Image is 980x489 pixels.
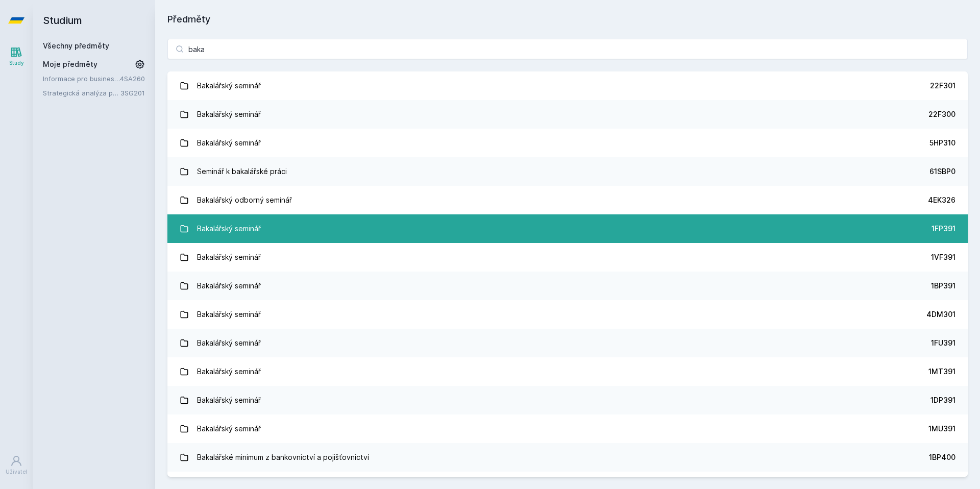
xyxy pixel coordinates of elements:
a: Bakalářský seminář 1FP391 [167,214,968,243]
div: 1BP400 [929,452,955,462]
div: Study [9,59,24,67]
div: Uživatel [6,468,27,476]
div: Bakalářský odborný seminář [197,190,292,210]
input: Název nebo ident předmětu… [167,39,968,59]
a: Bakalářské minimum z bankovnictví a pojišťovnictví 1BP400 [167,443,968,472]
a: Bakalářský seminář 22F301 [167,71,968,100]
div: 5HP310 [929,138,955,148]
div: 4EK326 [928,195,955,205]
div: Bakalářský seminář [197,76,261,96]
a: Bakalářský seminář 1FU391 [167,329,968,357]
div: Bakalářský seminář [197,304,261,325]
a: Strategická analýza pro informatiky a statistiky [43,88,120,98]
div: Bakalářský seminář [197,218,261,239]
div: 1MU391 [928,424,955,434]
div: 4DM301 [926,309,955,320]
a: Bakalářský seminář 1BP391 [167,272,968,300]
a: Informace pro business (v angličtině) [43,74,120,84]
a: Bakalářský seminář 22F300 [167,100,968,129]
a: Bakalářský seminář 1DP391 [167,386,968,414]
div: 61SBP0 [929,166,955,177]
a: Bakalářský seminář 4DM301 [167,300,968,329]
div: Bakalářský seminář [197,333,261,353]
span: Moje předměty [43,59,97,69]
div: 1MT391 [928,366,955,377]
a: Bakalářský seminář 1VF391 [167,243,968,272]
div: Bakalářský seminář [197,104,261,125]
div: Seminář k bakalářské práci [197,161,287,182]
div: 1VF391 [931,252,955,262]
a: 4SA260 [120,75,145,83]
a: Study [2,41,31,72]
div: Bakalářský seminář [197,133,261,153]
div: 22F301 [930,81,955,91]
div: 1DP391 [930,395,955,405]
div: Bakalářský seminář [197,276,261,296]
h1: Předměty [167,12,968,27]
div: Bakalářský seminář [197,247,261,267]
div: 22F300 [928,109,955,119]
div: Bakalářský seminář [197,419,261,439]
div: 1FU391 [931,338,955,348]
a: Bakalářský seminář 1MT391 [167,357,968,386]
a: Uživatel [2,450,31,481]
a: 3SG201 [120,89,145,97]
div: Bakalářský seminář [197,390,261,410]
div: 1BP391 [931,281,955,291]
a: Bakalářský odborný seminář 4EK326 [167,186,968,214]
div: Bakalářský seminář [197,361,261,382]
div: Bakalářské minimum z bankovnictví a pojišťovnictví [197,447,369,468]
a: Seminář k bakalářské práci 61SBP0 [167,157,968,186]
div: 1FP391 [932,224,955,234]
a: Bakalářský seminář 1MU391 [167,414,968,443]
a: Všechny předměty [43,41,109,50]
a: Bakalářský seminář 5HP310 [167,129,968,157]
